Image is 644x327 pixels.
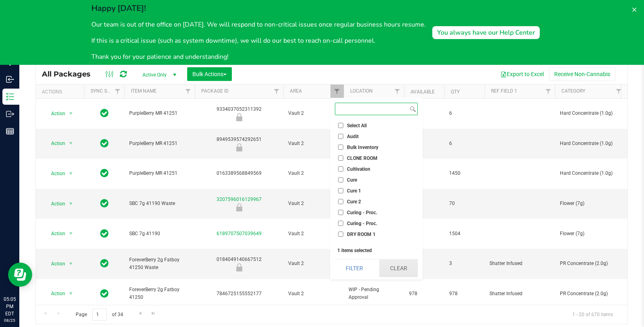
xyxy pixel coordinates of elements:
[409,200,440,207] span: 0
[129,170,190,177] span: PurpleBerry MR 41251
[347,145,378,150] span: Bulk Inventory
[560,110,621,117] span: Hard Concentrate (1.0g)
[44,288,66,299] span: Action
[489,290,550,298] span: Shatter Infused
[347,199,361,204] span: Cure 2
[66,258,76,269] span: select
[91,20,426,29] p: Our team is out of the office on [DATE]. We will respond to non-critical issues once regular busi...
[338,199,343,204] input: Cure 2
[44,198,66,209] span: Action
[335,103,408,115] input: Search
[100,138,109,149] span: In Sync
[560,140,621,147] span: Hard Concentrate (1.0g)
[335,259,374,277] button: Filter
[288,200,339,207] span: Vault 2
[44,108,66,119] span: Action
[91,36,426,46] p: If this is a critical issue (such as system downtime), we will do our best to reach on-call perso...
[42,89,81,95] div: Actions
[69,308,130,321] span: Page of 34
[6,75,14,83] inline-svg: Inbound
[449,230,480,238] span: 1504
[347,178,357,182] span: Cure
[338,155,343,161] input: CLONE ROOM
[560,230,621,238] span: Flower (7g)
[100,258,109,269] span: In Sync
[288,110,339,117] span: Vault 2
[560,200,621,207] span: Flower (7g)
[409,170,440,177] span: 1450
[187,67,232,81] button: Bulk Actions
[288,170,339,177] span: Vault 2
[350,88,373,94] a: Location
[338,210,343,215] input: Curing - Proc.
[6,93,14,101] inline-svg: Inventory
[129,256,190,271] span: ForeverBerry 2g Fatboy 41250 Waste
[449,290,480,298] span: 978
[347,167,370,172] span: Cultivation
[194,263,285,271] div: Newly Received
[8,263,32,287] iframe: Resource center
[561,88,585,94] a: Category
[100,168,109,179] span: In Sync
[129,200,190,207] span: SBC 7g 41190 Waste
[148,308,159,319] a: Go to the last page
[347,221,377,226] span: Curing - Proc.
[194,256,285,271] div: 0184049140667512
[194,136,285,151] div: 8949539574292651
[288,230,339,238] span: Vault 2
[566,308,619,321] span: 1 - 20 of 670 items
[338,232,343,237] input: DRY ROOM 1
[66,138,76,149] span: select
[449,200,480,207] span: 70
[449,140,480,147] span: 6
[135,308,147,319] a: Go to the next page
[194,170,285,177] div: 0163389568849569
[409,110,440,117] span: 0
[560,290,621,298] span: PR Concentrate (2.0g)
[129,110,190,117] span: PurpleBerry MR 41251
[4,296,16,317] p: 05:05 PM EDT
[44,138,66,149] span: Action
[91,3,426,13] h2: Happy [DATE]!
[290,88,302,94] a: Area
[449,110,480,117] span: 6
[495,67,549,81] button: Export to Excel
[349,286,399,301] span: WIP - Pending Approval
[330,85,344,98] a: Filter
[338,166,343,172] input: Cultivation
[338,221,343,226] input: Curing - Proc.
[338,188,343,193] input: Cure 1
[129,140,190,147] span: PurpleBerry MR 41251
[347,156,378,161] span: CLONE ROOM
[4,317,16,323] p: 08/25
[100,228,109,239] span: In Sync
[560,170,621,177] span: Hard Concentrate (1.0g)
[411,89,435,95] a: Available
[92,308,107,321] input: 1
[66,168,76,179] span: select
[347,188,361,193] span: Cure 1
[194,290,285,298] div: 7846725155552177
[437,28,535,37] div: You always have our Help Center
[100,198,109,209] span: In Sync
[201,88,229,94] a: Package ID
[542,85,555,98] a: Filter
[338,134,343,139] input: Audit
[612,85,625,98] a: Filter
[347,210,377,215] span: Curing - Proc.
[409,140,440,147] span: 0
[111,85,124,98] a: Filter
[44,168,66,179] span: Action
[347,134,359,139] span: Audit
[409,290,440,298] span: 978
[192,71,227,77] span: Bulk Actions
[560,260,621,267] span: PR Concentrate (2.0g)
[449,260,480,267] span: 3
[194,106,285,121] div: 9334037052311392
[379,259,418,277] button: Clear
[347,123,367,128] span: Select All
[66,228,76,239] span: select
[451,89,460,95] a: Qty
[288,290,339,298] span: Vault 2
[42,70,99,79] span: All Packages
